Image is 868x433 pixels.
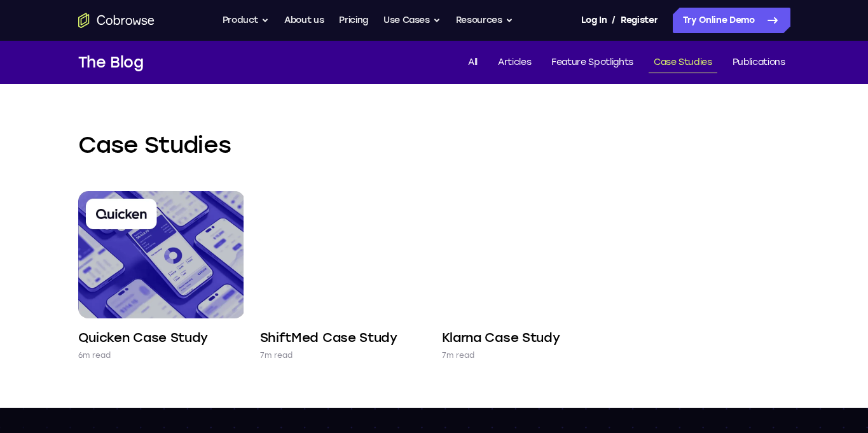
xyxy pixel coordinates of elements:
[244,64,625,318] img: blank image
[78,51,144,74] h1: The Blog
[612,13,616,28] span: /
[546,52,638,73] a: Feature Spotlights
[456,8,513,33] button: Resources
[727,52,790,73] a: Publications
[649,52,717,73] a: Case Studies
[78,191,245,362] a: Quicken Case Study 6m read
[581,8,607,33] a: Log In
[260,349,293,362] p: 7m read
[260,329,397,346] h4: ShiftMed Case Study
[78,130,790,160] h2: Case Studies
[223,8,270,33] button: Product
[463,52,483,73] a: All
[673,8,790,33] a: Try Online Demo
[284,8,324,33] a: About us
[78,13,155,28] a: Go to the home page
[383,8,441,33] button: Use Cases
[78,329,209,346] h4: Quicken Case Study
[442,349,475,362] p: 7m read
[78,191,245,318] img: Quicken Case Study
[78,349,111,362] p: 6m read
[493,52,536,73] a: Articles
[339,8,368,33] a: Pricing
[621,8,658,33] a: Register
[442,329,560,346] h4: Klarna Case Study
